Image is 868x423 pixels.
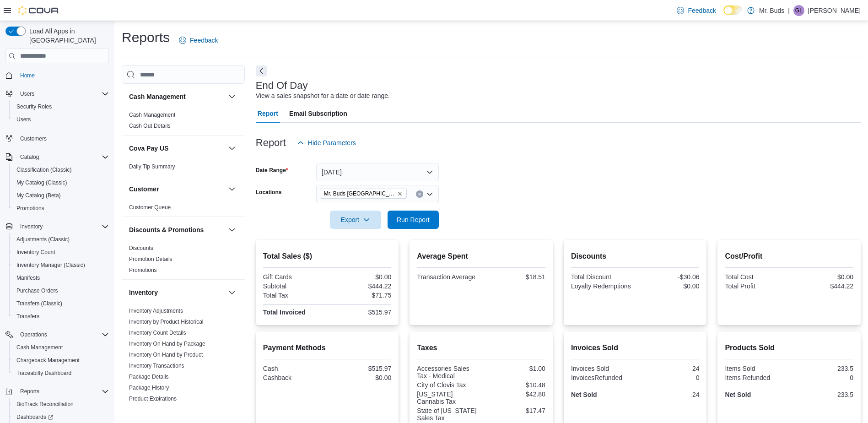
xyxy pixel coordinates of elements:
a: Cash Management [13,342,66,353]
span: Mr. Buds Prince Street [320,189,407,199]
input: Dark Mode [723,5,743,15]
span: Classification (Classic) [13,164,109,175]
span: Traceabilty Dashboard [13,368,109,379]
button: Inventory Count [9,246,113,259]
span: Inventory Manager (Classic) [13,260,109,271]
span: Operations [16,329,109,340]
strong: Net Sold [725,391,751,398]
button: Next [256,65,267,76]
button: Reports [2,385,113,398]
span: My Catalog (Beta) [13,190,109,201]
span: Product Expirations [129,395,177,402]
span: Export [335,211,376,229]
a: Purchase Orders [13,285,62,296]
button: Users [16,88,38,99]
span: Reports [20,388,39,395]
strong: Total Invoiced [263,309,306,316]
div: Total Profit [725,282,787,290]
span: Cash Management [16,344,63,351]
button: Cash Management [9,341,113,354]
a: Users [13,114,34,125]
span: Manifests [13,272,109,283]
span: Transfers (Classic) [13,298,109,309]
a: Promotions [129,267,157,273]
span: Users [16,116,31,123]
span: Transfers [13,311,109,322]
h2: Average Spent [417,251,545,262]
span: BioTrack Reconciliation [13,399,109,410]
div: Accessories Sales Tax - Medical [417,365,479,380]
span: Inventory Count [13,247,109,258]
a: BioTrack Reconciliation [13,399,77,410]
a: My Catalog (Beta) [13,190,65,201]
button: Customers [2,131,113,145]
div: Items Sold [725,365,787,372]
span: Customer Queue [129,204,171,211]
button: Inventory Manager (Classic) [9,259,113,271]
div: Total Discount [571,273,633,281]
span: Package History [129,384,169,391]
span: GL [795,5,803,16]
div: Discounts & Promotions [122,243,245,279]
span: Transfers (Classic) [16,300,62,307]
span: Users [13,114,109,125]
button: Customer [129,184,225,194]
span: Home [20,72,35,79]
span: Purchase Orders [13,285,109,296]
h2: Discounts [571,251,700,262]
div: $10.48 [483,381,545,389]
div: 24 [637,391,699,398]
div: Cashback [263,374,325,381]
a: Package Details [129,374,169,380]
span: Mr. Buds [GEOGRAPHIC_DATA] [324,189,395,198]
div: $0.00 [329,273,391,281]
button: Discounts & Promotions [129,225,225,234]
div: Gift Cards [263,273,325,281]
label: Date Range [256,167,288,174]
button: Purchase Orders [9,284,113,297]
span: Inventory On Hand by Package [129,340,205,347]
p: [PERSON_NAME] [808,5,861,16]
div: State of [US_STATE] Sales Tax [417,407,479,422]
a: Manifests [13,272,43,283]
p: | [788,5,790,16]
h2: Invoices Sold [571,342,700,353]
h2: Total Sales ($) [263,251,392,262]
a: Cash Management [129,112,175,118]
div: City of Clovis Tax [417,381,479,389]
div: $17.47 [483,407,545,414]
button: Promotions [9,202,113,215]
div: 233.5 [791,365,853,372]
span: Inventory Transactions [129,362,184,369]
button: Manifests [9,271,113,284]
button: Inventory [2,220,113,233]
div: $18.51 [483,273,545,281]
div: Total Cost [725,273,787,281]
button: Reports [16,386,43,397]
span: Email Subscription [289,104,347,123]
button: Export [330,211,381,229]
div: Subtotal [263,282,325,290]
img: Cova [18,6,59,15]
span: Load All Apps in [GEOGRAPHIC_DATA] [26,27,109,45]
a: Discounts [129,245,153,251]
button: Cash Management [129,92,225,101]
div: $42.80 [483,390,545,398]
button: Traceabilty Dashboard [9,367,113,380]
a: Customer Queue [129,204,171,211]
button: BioTrack Reconciliation [9,398,113,411]
span: Customers [20,135,47,142]
div: 233.5 [791,391,853,398]
a: Daily Tip Summary [129,163,175,170]
button: Inventory [129,288,225,297]
div: Total Tax [263,292,325,299]
a: Classification (Classic) [13,164,75,175]
h2: Payment Methods [263,342,392,353]
a: Cash Out Details [129,123,171,129]
h3: End Of Day [256,80,308,91]
div: Invoices Sold [571,365,633,372]
button: Adjustments (Classic) [9,233,113,246]
h2: Products Sold [725,342,853,353]
div: Cash Management [122,109,245,135]
a: Inventory Count Details [129,330,186,336]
